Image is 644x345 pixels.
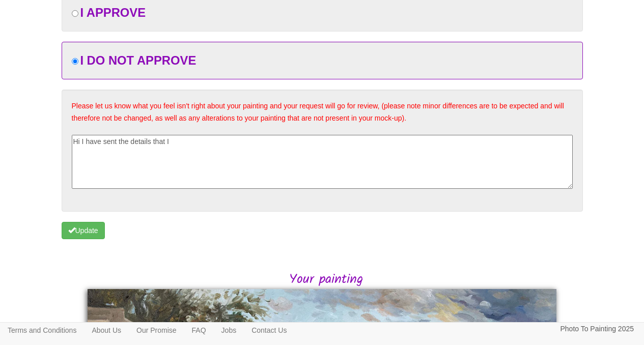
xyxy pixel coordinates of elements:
[72,100,573,125] p: Please let us know what you feel isn't right about your painting and your request will go for rev...
[80,6,146,19] span: I APPROVE
[84,323,129,338] a: About Us
[62,222,105,239] button: Update
[560,323,634,335] p: Photo To Painting 2025
[129,323,184,338] a: Our Promise
[214,323,244,338] a: Jobs
[69,272,583,287] h2: Your painting
[244,323,294,338] a: Contact Us
[184,323,214,338] a: FAQ
[80,53,196,67] span: I DO NOT APPROVE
